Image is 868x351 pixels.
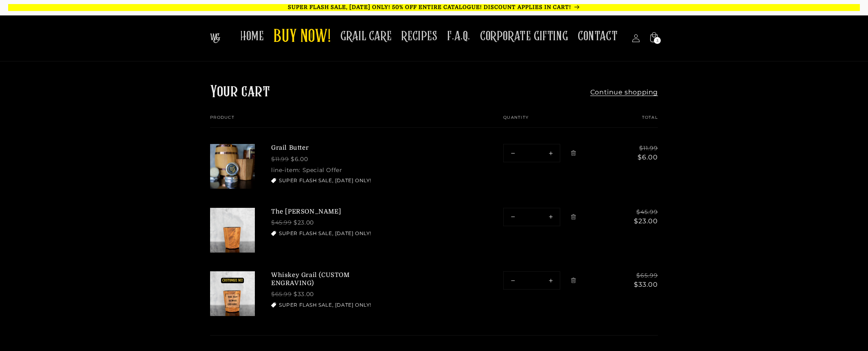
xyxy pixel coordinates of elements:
[624,280,658,290] dd: $33.00
[8,4,860,11] p: SUPER FLASH SALE, [DATE] ONLY! 50% OFF ENTIRE CATALOGUE! DISCOUNT APPLIES IN CART!
[566,146,581,160] a: Remove Grail Butter
[442,24,475,49] a: F.A.Q.
[210,33,220,43] img: The Whiskey Grail
[269,21,335,53] a: BUY NOW!
[566,210,581,224] a: Remove The Mash Bill
[624,216,658,226] dd: $23.00
[624,144,658,153] s: $11.99
[271,177,393,184] ul: Discount
[479,115,607,128] th: Quantity
[210,115,479,128] th: Product
[401,28,437,44] span: RECIPES
[235,24,269,49] a: HOME
[271,166,300,174] dt: line-item:
[590,88,658,97] a: Continue shopping
[340,28,392,44] span: GRAIL CARE
[578,28,618,44] span: CONTACT
[294,290,314,298] strong: $33.00
[624,208,658,216] s: $45.99
[274,26,331,48] span: BUY NOW!
[522,272,541,289] input: Quantity for Whiskey Grail (CUSTOM ENGRAVING)
[624,271,658,280] s: $65.99
[271,271,393,287] a: Whiskey Grail (CUSTOM ENGRAVING)
[271,290,292,298] s: $65.99
[607,115,658,128] th: Total
[271,177,393,184] li: SUPER FLASH SALE, [DATE] ONLY!
[271,230,393,237] ul: Discount
[522,144,541,162] input: Quantity for Grail Butter
[397,24,442,49] a: RECIPES
[573,24,623,49] a: CONTACT
[271,301,393,309] li: SUPER FLASH SALE, [DATE] ONLY!
[210,82,270,103] h1: Your cart
[240,28,264,44] span: HOME
[271,144,393,152] a: Grail Butter
[271,208,393,216] a: The [PERSON_NAME]
[475,24,573,49] a: CORPORATE GIFTING
[271,301,393,309] ul: Discount
[302,166,342,174] dd: Special Offer
[522,208,541,226] input: Quantity for The Mash Bill
[656,37,659,44] span: 3
[271,219,292,226] s: $45.99
[271,230,393,237] li: SUPER FLASH SALE, [DATE] ONLY!
[335,24,397,49] a: GRAIL CARE
[271,155,289,163] s: $11.99
[447,28,470,44] span: F.A.Q.
[624,153,658,162] dd: $6.00
[294,219,314,226] strong: $23.00
[291,155,308,163] strong: $6.00
[566,273,581,288] a: Remove Whiskey Grail (CUSTOM ENGRAVING)
[480,28,568,44] span: CORPORATE GIFTING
